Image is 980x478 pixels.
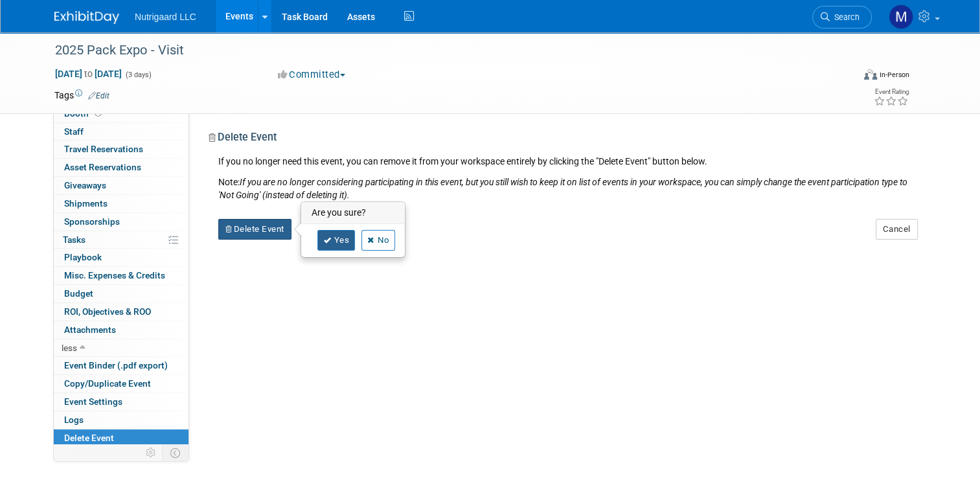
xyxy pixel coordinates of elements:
div: Note: [218,176,916,201]
a: Misc. Expenses & Credits [54,267,188,284]
span: Nutrigaard LLC [135,12,196,22]
a: Event Binder (.pdf export) [54,357,188,374]
a: Staff [54,123,188,141]
span: Delete Event [64,433,114,443]
td: Tags [54,89,109,102]
a: Budget [54,285,188,302]
a: Search [812,6,872,28]
a: less [54,339,188,357]
img: Mathias Ruperti [889,5,913,29]
span: Staff [64,126,84,137]
a: Shipments [54,195,188,212]
div: Event Rating [874,89,909,95]
span: [DATE] [DATE] [54,68,122,80]
a: Logs [54,411,188,429]
img: ExhibitDay [54,11,119,24]
span: Tasks [63,234,85,245]
td: Personalize Event Tab Strip [140,444,163,461]
a: Travel Reservations [54,141,188,158]
a: Yes [317,230,355,251]
a: ROI, Objectives & ROO [54,303,188,321]
span: ROI, Objectives & ROO [64,306,151,317]
h3: Are you sure? [302,203,404,223]
span: Event Binder (.pdf export) [64,360,168,370]
span: Event Settings [64,396,122,407]
a: Copy/Duplicate Event [54,375,188,393]
div: 2025 Pack Expo - Visit [51,39,837,62]
div: Delete Event [209,130,916,155]
span: Playbook [64,252,102,262]
button: Committed [273,68,350,82]
span: Logs [64,415,84,425]
button: Cancel [876,219,918,240]
div: In-Person [879,70,909,80]
span: Travel Reservations [64,144,143,154]
span: less [62,343,77,353]
a: Giveaways [54,177,188,194]
span: Misc. Expenses & Credits [64,270,165,280]
a: Delete Event [54,429,188,447]
a: Tasks [54,231,188,249]
button: Delete Event [218,219,291,240]
a: Attachments [54,321,188,339]
span: (3 days) [124,71,152,79]
a: No [361,230,395,251]
td: Toggle Event Tabs [163,444,189,461]
span: to [82,69,95,79]
a: Event Settings [54,393,188,411]
a: Sponsorships [54,213,188,231]
span: Attachments [64,324,116,335]
a: Asset Reservations [54,159,188,176]
span: Search [830,12,860,22]
span: Giveaways [64,180,106,190]
span: Copy/Duplicate Event [64,378,151,389]
span: Booth [64,108,104,119]
div: If you no longer need this event, you can remove it from your workspace entirely by clicking the ... [209,155,916,201]
span: Budget [64,288,93,299]
img: Format-Inperson.png [864,69,877,80]
a: Playbook [54,249,188,266]
a: Edit [88,91,109,100]
i: If you are no longer considering participating in this event, but you still wish to keep it on li... [218,177,907,200]
span: Shipments [64,198,108,209]
span: Sponsorships [64,216,120,227]
div: Event Format [783,67,909,87]
span: Asset Reservations [64,162,141,172]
